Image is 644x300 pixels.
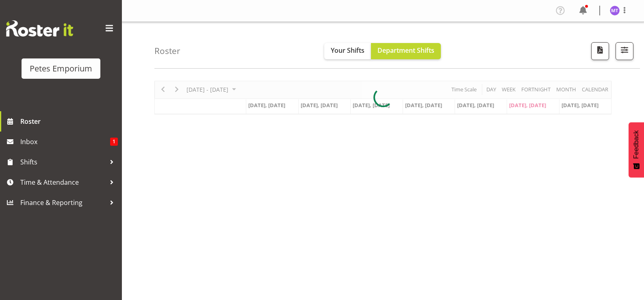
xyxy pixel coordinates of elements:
[20,115,118,127] span: Roster
[371,43,441,59] button: Department Shifts
[377,46,434,55] span: Department Shifts
[629,122,644,177] button: Feedback - Show survey
[20,156,106,168] span: Shifts
[6,20,73,37] img: Rosterit website logo
[20,136,110,148] span: Inbox
[324,43,371,59] button: Your Shifts
[30,63,92,75] div: Petes Emporium
[591,42,609,60] button: Download a PDF of the roster according to the set date range.
[154,46,180,56] h4: Roster
[20,176,106,188] span: Time & Attendance
[616,42,633,60] button: Filter Shifts
[610,6,620,15] img: mya-taupawa-birkhead5814.jpg
[110,138,118,146] span: 1
[20,196,106,209] span: Finance & Reporting
[331,46,364,55] span: Your Shifts
[633,130,640,159] span: Feedback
